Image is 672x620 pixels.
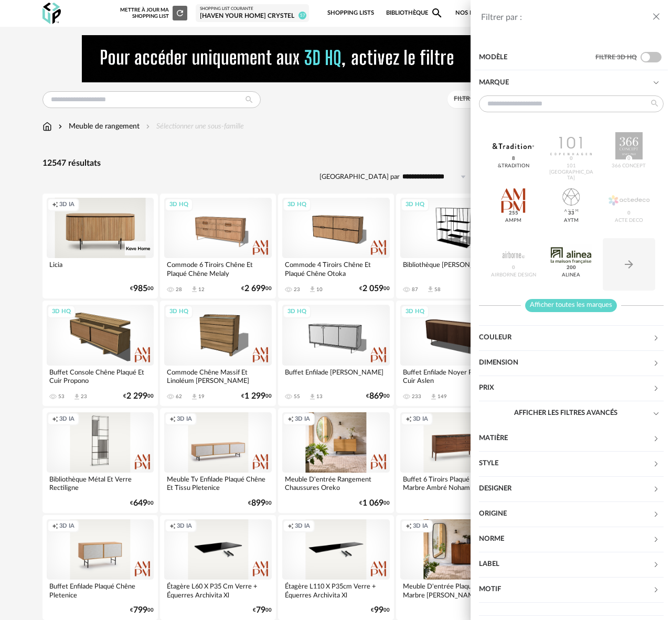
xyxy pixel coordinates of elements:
[510,155,517,163] span: 8
[479,451,653,476] div: Style
[479,401,664,426] div: Afficher les filtres avancés
[565,264,578,272] span: 200
[479,70,653,95] div: Marque
[651,10,662,24] button: close drawer
[603,238,655,291] button: Arrow Right icon
[623,261,635,268] span: Arrow Right icon
[479,326,664,351] div: Couleur
[479,476,653,501] div: Designer
[479,351,664,376] div: Dimension
[505,218,521,224] div: AMPM
[479,527,664,552] div: Norme
[564,218,579,224] div: AYTM
[479,325,653,350] div: Couleur
[479,578,664,603] div: Motif
[507,210,520,217] span: 255
[525,299,617,312] span: Afficher toutes les marques
[479,552,664,578] div: Label
[479,376,653,401] div: Prix
[479,95,664,326] div: Marque
[479,527,653,552] div: Norme
[479,452,664,477] div: Style
[479,426,664,616] div: Afficher les filtres avancés
[479,501,653,527] div: Origine
[595,54,637,60] span: Filtre 3D HQ
[479,70,664,95] div: Marque
[479,577,653,602] div: Motif
[479,552,653,577] div: Label
[479,350,653,376] div: Dimension
[479,45,595,70] div: Modèle
[479,502,664,527] div: Origine
[479,401,653,426] div: Afficher les filtres avancés
[479,477,664,502] div: Designer
[479,426,664,452] div: Matière
[498,163,529,169] div: &tradition
[479,376,664,401] div: Prix
[562,272,580,279] div: Alinea
[479,426,653,451] div: Matière
[567,210,576,217] span: 33
[481,12,651,23] div: Filtrer par :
